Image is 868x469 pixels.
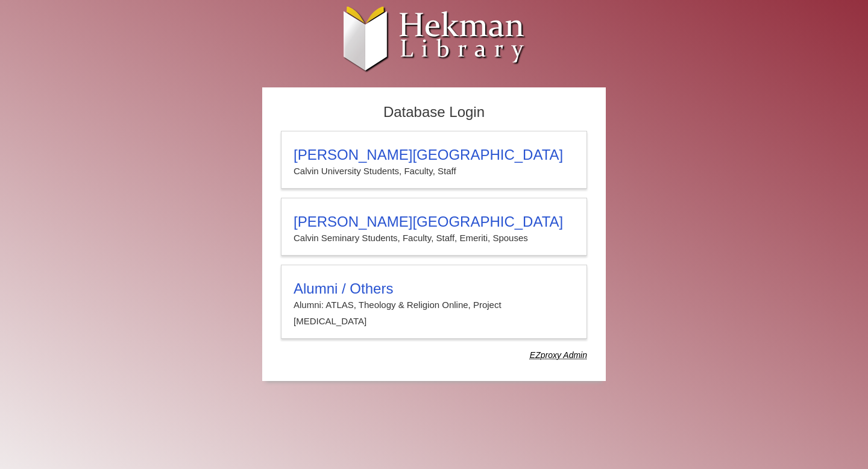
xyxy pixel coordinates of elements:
[294,146,574,163] h3: [PERSON_NAME][GEOGRAPHIC_DATA]
[530,350,587,360] dfn: Use Alumni login
[294,297,574,329] p: Alumni: ATLAS, Theology & Religion Online, Project [MEDICAL_DATA]
[294,280,574,297] h3: Alumni / Others
[281,131,587,189] a: [PERSON_NAME][GEOGRAPHIC_DATA]Calvin University Students, Faculty, Staff
[294,280,574,329] summary: Alumni / OthersAlumni: ATLAS, Theology & Religion Online, Project [MEDICAL_DATA]
[281,198,587,256] a: [PERSON_NAME][GEOGRAPHIC_DATA]Calvin Seminary Students, Faculty, Staff, Emeriti, Spouses
[294,213,574,230] h3: [PERSON_NAME][GEOGRAPHIC_DATA]
[294,230,574,246] p: Calvin Seminary Students, Faculty, Staff, Emeriti, Spouses
[275,100,593,125] h2: Database Login
[294,163,574,179] p: Calvin University Students, Faculty, Staff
